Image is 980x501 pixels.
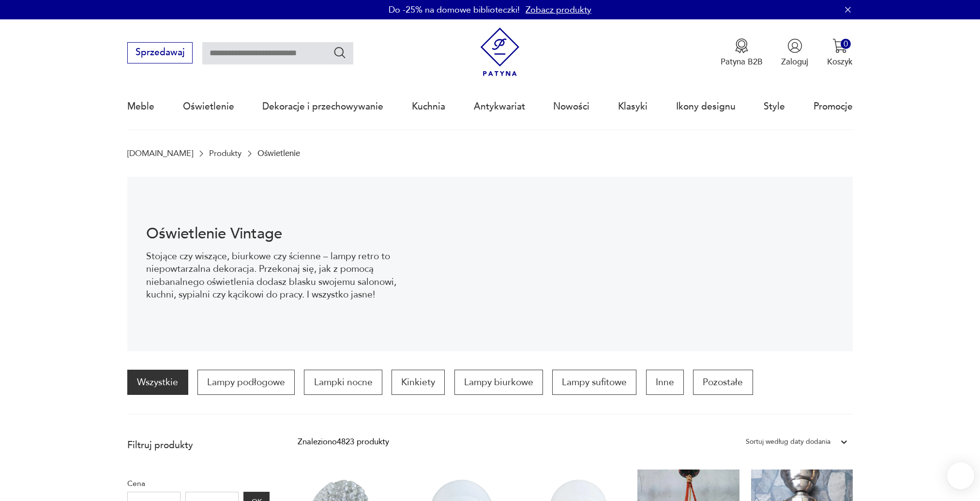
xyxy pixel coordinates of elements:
button: Sprzedawaj [127,42,193,63]
a: Lampki nocne [304,370,382,395]
a: Kinkiety [392,370,445,395]
a: Promocje [814,84,853,129]
button: Szukaj [333,46,347,60]
a: Meble [127,84,154,129]
p: Oświetlenie [257,149,300,158]
img: Oświetlenie [418,177,853,351]
p: Stojące czy wiszące, biurkowe czy ścienne – lampy retro to niepowtarzalna dekoracja. Przekonaj si... [146,250,399,301]
div: 0 [841,39,851,49]
img: Patyna - sklep z meblami i dekoracjami vintage [476,28,525,77]
a: Ikona medaluPatyna B2B [721,38,763,67]
img: Ikona koszyka [832,38,847,53]
img: Ikona medalu [734,38,749,53]
a: Inne [646,370,684,395]
a: Oświetlenie [183,84,234,129]
p: Cena [127,477,270,490]
a: Lampy biurkowe [454,370,543,395]
a: Nowości [553,84,589,129]
a: Pozostałe [693,370,753,395]
iframe: Smartsupp widget button [947,462,974,489]
a: Klasyki [618,84,648,129]
a: Lampy sufitowe [552,370,636,395]
div: Sortuj według daty dodania [746,436,830,448]
a: [DOMAIN_NAME] [127,149,193,158]
a: Zobacz produkty [526,4,591,16]
button: 0Koszyk [827,38,853,67]
a: Wszystkie [127,370,188,395]
p: Zaloguj [781,56,808,67]
a: Produkty [209,149,241,158]
img: Ikonka użytkownika [787,38,802,53]
button: Patyna B2B [721,38,763,67]
p: Filtruj produkty [127,439,270,452]
p: Patyna B2B [721,56,763,67]
h1: Oświetlenie Vintage [146,227,399,241]
p: Koszyk [827,56,853,67]
a: Lampy podłogowe [197,370,295,395]
a: Kuchnia [412,84,445,129]
a: Sprzedawaj [127,49,193,57]
a: Ikony designu [676,84,736,129]
a: Antykwariat [474,84,525,129]
button: Zaloguj [781,38,808,67]
a: Dekoracje i przechowywanie [262,84,383,129]
div: Znaleziono 4823 produkty [298,436,389,448]
a: Style [764,84,785,129]
p: Do -25% na domowe biblioteczki! [389,4,520,16]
